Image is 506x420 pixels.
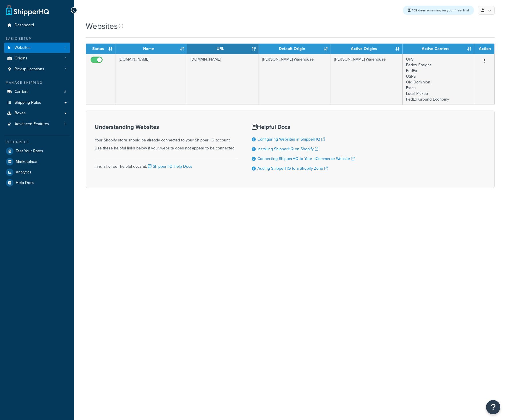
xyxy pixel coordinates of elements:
span: 5 [64,122,66,127]
th: Active Carriers: activate to sort column ascending [403,44,474,54]
a: Dashboard [4,20,70,31]
strong: 152 days [412,8,426,13]
a: Analytics [4,167,70,177]
span: Pickup Locations [15,67,44,72]
li: Origins [4,53,70,64]
span: Analytics [16,170,31,175]
li: Advanced Features [4,119,70,129]
a: Carriers 8 [4,87,70,97]
td: [DOMAIN_NAME] [187,54,259,105]
span: Help Docs [16,181,34,185]
a: Installing ShipperHQ on Shopify [257,146,318,152]
span: Shipping Rules [15,100,41,105]
span: 8 [64,89,66,94]
td: UPS Fedex Freight FedEx USPS Old Dominion Estes Local Pickup FedEx Ground Economy [403,54,474,105]
span: Advanced Features [15,122,49,127]
td: [PERSON_NAME] Warehouse [259,54,331,105]
a: ShipperHQ Help Docs [147,163,192,169]
a: Pickup Locations 1 [4,64,70,75]
a: Test Your Rates [4,146,70,156]
span: 1 [65,56,66,61]
h1: Websites [86,21,118,32]
a: Origins 1 [4,53,70,64]
li: Pickup Locations [4,64,70,75]
th: Status: activate to sort column ascending [86,44,115,54]
a: Marketplace [4,157,70,167]
a: Help Docs [4,178,70,188]
div: Manage Shipping [4,80,70,85]
span: Dashboard [15,23,34,28]
a: ShipperHQ Home [6,4,49,16]
th: Action [474,44,494,54]
span: Boxes [15,111,26,116]
span: Test Your Rates [16,149,43,154]
div: Find all of our helpful docs at: [95,158,237,171]
td: [DOMAIN_NAME] [115,54,187,105]
a: Configuring Websites in ShipperHQ [257,136,325,142]
div: Basic Setup [4,36,70,41]
span: Carriers [15,89,29,94]
th: URL: activate to sort column ascending [187,44,259,54]
span: Marketplace [16,159,37,164]
td: [PERSON_NAME] Warehouse [331,54,403,105]
div: Your Shopify store should be already connected to your ShipperHQ account. Use these helpful links... [95,124,237,152]
a: Connecting ShipperHQ to Your eCommerce Website [257,156,355,162]
a: Shipping Rules [4,97,70,108]
li: Carriers [4,87,70,97]
span: 1 [65,45,66,50]
span: Origins [15,56,27,61]
a: Boxes [4,108,70,119]
a: Adding ShipperHQ to a Shopify Zone [257,165,328,171]
th: Default Origin: activate to sort column ascending [259,44,331,54]
th: Active Origins: activate to sort column ascending [331,44,403,54]
div: remaining on your Free Trial [403,6,474,15]
span: 1 [65,67,66,72]
a: Advanced Features 5 [4,119,70,129]
span: Websites [15,45,31,50]
button: Open Resource Center [486,400,500,414]
div: Resources [4,140,70,145]
th: Name: activate to sort column ascending [115,44,187,54]
a: Websites 1 [4,43,70,53]
h3: Helpful Docs [252,124,355,130]
li: Websites [4,43,70,53]
h3: Understanding Websites [95,124,237,130]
